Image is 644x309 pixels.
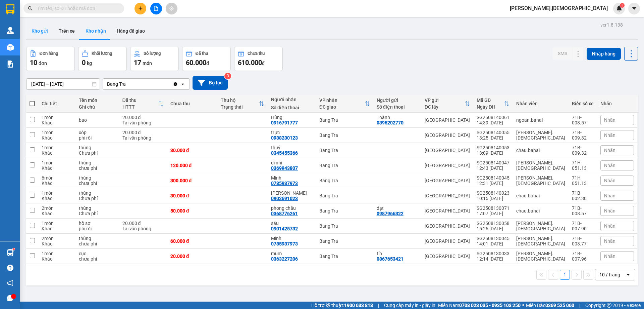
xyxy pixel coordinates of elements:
span: Nhãn [604,117,615,123]
div: vann.bahai [516,251,565,262]
div: 0938230123 [271,135,298,141]
div: Bang Tra [319,178,370,183]
span: 0 [82,59,86,67]
sup: 1 [13,248,15,250]
th: Toggle SortBy [119,95,167,113]
div: 71B-003.77 [572,236,594,246]
button: 1 [560,270,570,280]
div: Khác [42,181,72,186]
div: 300.000 đ [170,178,214,183]
div: bao [79,117,115,123]
span: CR : [5,43,15,50]
span: Nhãn [604,132,615,138]
div: 0395202770 [377,120,404,125]
svg: open [626,272,631,277]
div: Nhân viên [516,101,565,106]
sup: 1 [620,3,625,8]
div: thùng [79,175,115,181]
div: 14:39 [DATE] [477,120,509,125]
div: Khối lượng [92,51,112,56]
div: 71B-002.30 [572,190,594,201]
div: 20.000 đ [122,115,164,120]
div: 1 món [42,130,72,135]
div: [GEOGRAPHIC_DATA] [425,132,470,138]
div: 1 món [42,145,72,150]
span: Nhãn [604,208,615,214]
img: warehouse-icon [7,27,14,34]
div: mum [271,251,313,256]
img: warehouse-icon [7,249,14,256]
div: Ngày ĐH [477,104,504,110]
button: Nhập hàng [587,48,621,60]
div: 0987966322 [377,211,404,216]
button: Đã thu60.000đ [182,47,231,71]
div: VP nhận [319,98,365,103]
div: SG2508140045 [477,175,509,181]
span: message [7,295,13,301]
div: Khác [42,241,72,246]
div: ĐC giao [319,104,365,110]
span: question-circle [7,265,13,271]
div: 0964172292 [64,29,132,38]
div: Khác [42,135,72,141]
div: [GEOGRAPHIC_DATA] [64,6,132,21]
div: Số điện thoại [271,105,313,110]
div: Tại văn phòng [122,226,164,231]
div: phí rồi [79,226,115,231]
div: thùng [79,236,115,241]
div: Tại văn phòng [122,120,164,125]
span: | [579,302,580,309]
span: caret-down [631,5,637,11]
div: 20.000 [5,42,60,50]
div: vann.bahai [516,175,565,186]
div: Tại văn phòng [122,135,164,141]
div: [GEOGRAPHIC_DATA] [425,148,470,153]
div: 12:31 [DATE] [477,181,509,186]
div: Khác [42,150,72,156]
div: 0916791777 [271,120,298,125]
div: 6 món [42,175,72,181]
div: Khác [42,165,72,171]
button: SMS [552,47,573,60]
div: Bang Tra [319,163,370,168]
div: Ngọc lan [271,190,313,196]
div: Trạng thái [221,104,259,110]
span: search [28,6,33,11]
div: Chưa phí [79,196,115,201]
span: món [143,61,152,66]
button: Khối lượng0kg [78,47,127,71]
span: [PERSON_NAME].[DEMOGRAPHIC_DATA] [504,4,613,12]
div: tín [377,251,418,256]
div: 14:01 [DATE] [477,241,509,246]
div: chưa phí [79,256,115,262]
div: dạt [377,205,418,211]
div: 15:26 [DATE] [477,226,509,231]
span: | [378,302,379,309]
div: 30.000 đ [170,193,214,198]
div: Chưa phí [79,211,115,216]
button: Bộ lọc [193,76,228,90]
div: thùng [79,205,115,211]
span: Miền Bắc [526,302,574,309]
div: 17:07 [DATE] [477,211,509,216]
div: 1 món [42,115,72,120]
span: đ [206,61,209,66]
div: 13:25 [DATE] [477,135,509,141]
sup: 3 [224,73,231,79]
div: 20.000 đ [122,130,164,135]
div: [GEOGRAPHIC_DATA] [425,208,470,214]
div: ver 1.8.138 [600,21,623,29]
div: vann.bahai [516,221,565,231]
div: Nhãn [600,101,634,106]
div: SG2508130033 [477,251,509,256]
div: Chưa thu [248,51,265,56]
span: Nhãn [604,223,615,229]
span: 10 [30,59,37,67]
div: 50.000 đ [170,208,214,214]
div: [GEOGRAPHIC_DATA] [425,223,470,229]
input: Tìm tên, số ĐT hoặc mã đơn [37,5,116,12]
div: Chưa thu [170,101,214,106]
button: Đơn hàng10đơn [26,47,75,71]
div: Hùng [271,115,313,120]
div: 0368776261 [271,211,298,216]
